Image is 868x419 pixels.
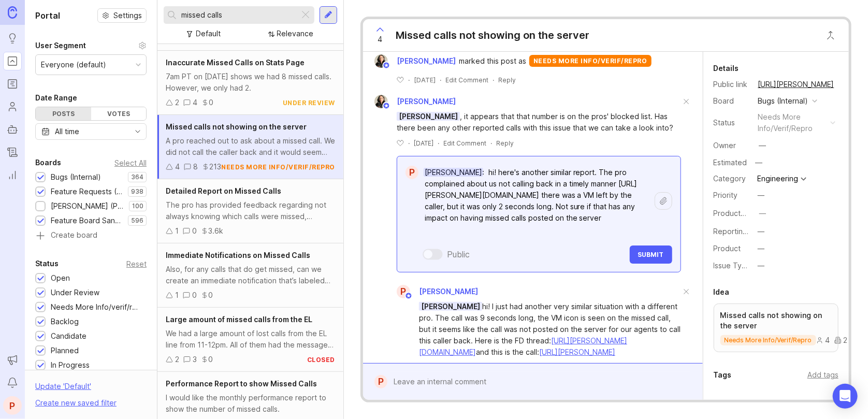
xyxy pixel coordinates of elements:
[438,139,439,148] div: ·
[209,97,213,108] div: 0
[374,95,388,108] img: Ysabelle Eugenio
[8,6,17,18] img: Canny Home
[166,71,335,94] div: 7am PT on [DATE] shows we had 8 missed calls. However, we only had 2.
[166,199,335,222] div: The pro has provided feedback regarding not always knowing which calls were missed, returned, and...
[175,225,179,237] div: 1
[368,95,456,108] a: Ysabelle Eugenio[PERSON_NAME]
[193,161,198,172] div: 8
[383,102,390,109] img: member badge
[157,115,343,179] a: Missed calls not showing on the serverA pro reached out to ask about a missed call. We did not ca...
[35,232,147,241] a: Create board
[208,290,213,301] div: 0
[157,308,343,372] a: Large amount of missed calls from the ELWe had a large amount of lost calls from the EL line from...
[129,127,146,136] svg: toggle icon
[193,97,197,108] div: 4
[166,251,310,259] span: Immediate Notifications on Missed Calls
[833,384,858,409] div: Open Intercom Messenger
[714,261,751,270] label: Issue Type
[419,287,478,296] span: [PERSON_NAME]
[175,354,179,365] div: 2
[157,243,343,308] a: Immediate Notifications on Missed CallsAlso, for any calls that do get missed, can we create an i...
[758,226,765,237] div: —
[131,187,143,196] p: 938
[630,245,672,264] button: Submit
[181,9,295,21] input: Search...
[419,301,681,358] div: hi! I just had another very similar situation with a different pro. The call was 9 seconds long, ...
[807,369,838,381] div: Add tags
[418,163,655,239] textarea: [PERSON_NAME]: hi! here's another similar report. The pro complained about us not calling back in...
[397,285,410,298] div: P
[166,315,312,324] span: Large amount of missed calls from the EL
[447,248,470,261] div: Public
[408,76,410,84] div: ·
[638,251,664,258] span: Submit
[132,202,143,210] p: 100
[368,54,459,68] a: Ysabelle Eugenio[PERSON_NAME]
[41,59,106,70] div: Everyone (default)
[440,76,441,84] div: ·
[374,375,387,388] div: P
[97,8,147,23] a: Settings
[714,286,730,298] div: Idea
[816,337,830,344] div: 4
[714,304,838,352] a: Missed calls not showing on the serverneeds more info/verif/repro42
[490,139,492,148] div: ·
[3,97,22,116] a: Users
[51,316,79,327] div: Backlog
[714,140,750,151] div: Owner
[714,95,750,107] div: Board
[496,139,514,148] div: Reply
[758,243,765,254] div: —
[758,190,765,201] div: —
[397,111,681,134] div: , it appears that that number is on the pros' blocked list. Has there been any other reported cal...
[759,140,766,151] div: —
[35,381,91,397] div: Update ' Default '
[390,285,478,298] a: P[PERSON_NAME]
[498,76,516,84] div: Reply
[209,161,221,172] div: 213
[166,379,317,388] span: Performance Report to show Missed Calls
[374,54,388,68] img: Ysabelle Eugenio
[3,373,22,392] button: Notifications
[192,290,197,301] div: 0
[51,330,86,342] div: Candidate
[113,10,142,21] span: Settings
[51,287,99,298] div: Under Review
[414,139,433,147] time: [DATE]
[820,25,841,46] button: Close button
[283,98,335,107] div: under review
[3,52,22,70] a: Portal
[725,336,812,344] p: needs more info/verif/repro
[378,34,383,45] span: 4
[714,191,738,199] label: Priority
[91,107,147,120] div: Votes
[166,135,335,158] div: A pro reached out to ask about a missed call. We did not call the caller back and it would seem l...
[277,28,314,39] div: Relevance
[51,186,123,197] div: Feature Requests (Internal)
[396,28,589,42] div: Missed calls not showing on the server
[414,76,436,84] time: [DATE]
[758,260,765,271] div: —
[720,310,832,331] p: Missed calls not showing on the server
[126,261,147,267] div: Reset
[753,156,766,169] div: —
[758,111,826,134] div: needs more info/verif/repro
[419,302,482,311] span: [PERSON_NAME]
[166,122,307,131] span: Missed calls not showing on the server
[755,78,837,91] a: [URL][PERSON_NAME]
[131,216,143,225] p: 596
[35,39,86,52] div: User Segment
[3,396,22,415] button: P
[51,200,124,212] div: [PERSON_NAME] (Public)
[406,166,418,179] div: P
[405,292,413,299] img: member badge
[397,97,456,106] span: [PERSON_NAME]
[493,76,494,84] div: ·
[175,97,179,108] div: 2
[383,61,390,69] img: member badge
[756,207,770,220] button: ProductboardID
[758,175,799,182] div: Engineering
[175,290,179,301] div: 1
[35,257,59,270] div: Status
[408,139,410,148] div: ·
